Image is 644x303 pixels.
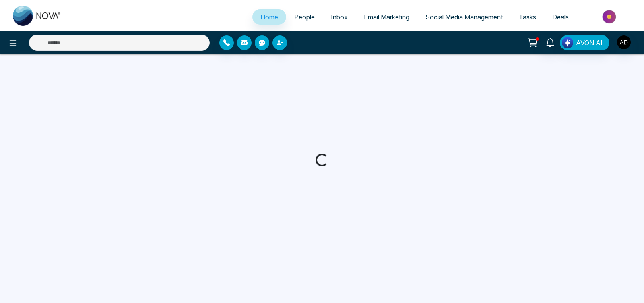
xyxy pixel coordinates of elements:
[294,13,315,21] span: People
[544,9,577,25] a: Deals
[252,9,286,25] a: Home
[576,38,603,48] span: AVON AI
[562,37,573,48] img: Lead Flow
[364,13,409,21] span: Email Marketing
[511,9,544,25] a: Tasks
[519,13,536,21] span: Tasks
[323,9,356,25] a: Inbox
[417,9,511,25] a: Social Media Management
[286,9,323,25] a: People
[13,6,61,26] img: Nova CRM Logo
[581,8,639,26] img: Market-place.gif
[552,13,569,21] span: Deals
[617,35,631,49] img: User Avatar
[560,35,609,50] button: AVON AI
[331,13,348,21] span: Inbox
[425,13,503,21] span: Social Media Management
[260,13,278,21] span: Home
[356,9,417,25] a: Email Marketing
